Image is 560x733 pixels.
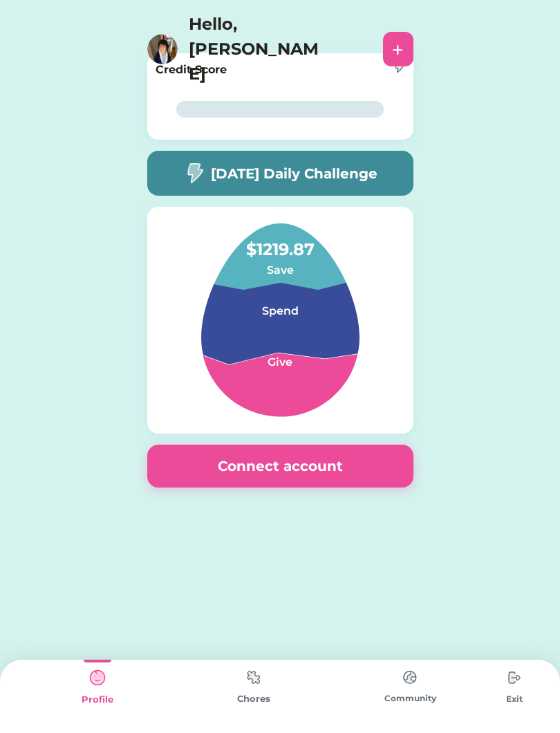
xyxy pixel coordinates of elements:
[211,262,349,279] h6: Save
[211,303,349,319] h6: Spend
[84,664,111,692] img: type%3Dkids%2C%20state%3Dselected.svg
[211,354,349,371] h6: Give
[183,163,205,184] img: image-flash-1--flash-power-connect-charge-electricity-lightning.svg
[176,692,332,706] div: Chores
[240,664,268,691] img: type%3Dchores%2C%20state%3Ddefault.svg
[147,34,178,64] img: https%3A%2F%2F1dfc823d71cc564f25c7cc035732a2d8.cdn.bubble.io%2Ff1616968371415x852944174215011200%...
[501,664,528,692] img: type%3Dchores%2C%20state%3Ddefault.svg
[211,163,377,184] h5: [DATE] Daily Challenge
[147,445,413,488] button: Connect account
[211,223,349,262] h4: $1219.87
[396,664,424,691] img: type%3Dchores%2C%20state%3Ddefault.svg
[392,39,404,59] div: +
[488,693,541,705] div: Exit
[189,12,327,86] h4: Hello, [PERSON_NAME]
[357,86,402,131] img: yH5BAEAAAAALAAAAAABAAEAAAIBRAA7
[19,693,176,707] div: Profile
[168,223,393,417] img: Group%201.svg
[332,692,488,705] div: Community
